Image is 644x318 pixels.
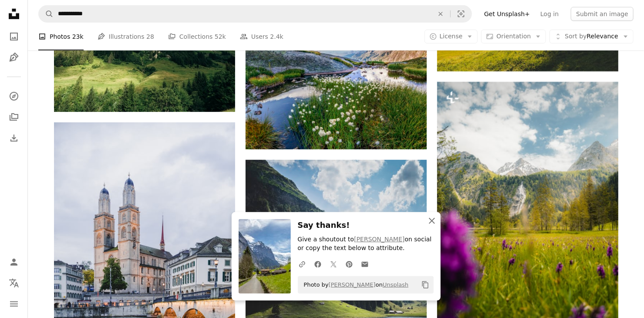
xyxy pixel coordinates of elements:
span: 28 [146,32,154,41]
span: Relevance [565,32,618,41]
a: Get Unsplash+ [479,7,535,21]
button: Menu [5,295,23,313]
span: 52k [215,32,226,41]
a: [PERSON_NAME] [354,236,405,243]
a: Explore [5,88,23,105]
button: Visual search [451,6,472,22]
button: License [425,30,478,44]
a: Zurich in Switzerland under white sky during daytime [54,254,235,262]
a: white and green plants on lake during daytime [246,82,427,90]
button: Copy to clipboard [418,277,433,292]
a: A field with purple flowers and mountains in the background [437,213,618,221]
button: Orientation [481,30,546,44]
a: [PERSON_NAME] [329,281,376,288]
button: Language [5,274,23,292]
a: Photos [5,28,23,45]
button: Search Unsplash [39,6,54,22]
form: Find visuals sitewide [38,5,472,23]
span: License [440,33,463,40]
img: white and green plants on lake during daytime [246,23,427,149]
span: 2.4k [270,32,283,41]
a: Home — Unsplash [5,5,23,24]
a: Unsplash [383,281,408,288]
a: Share on Pinterest [341,255,357,273]
button: Clear [431,6,450,22]
a: Log in [535,7,564,21]
p: Give a shoutout to on social or copy the text below to attribute. [298,235,434,253]
a: Illustrations 28 [98,23,154,51]
span: Sort by [565,33,587,40]
span: Photo by on [300,278,409,292]
a: Users 2.4k [240,23,283,51]
h3: Say thanks! [298,219,434,232]
a: Illustrations [5,49,23,66]
a: Collections 52k [168,23,226,51]
button: Submit an image [571,7,634,21]
a: Share on Facebook [310,255,326,273]
a: Download History [5,129,23,147]
a: Share over email [357,255,373,273]
a: Share on Twitter [326,255,341,273]
span: Orientation [496,33,531,40]
a: a lush green hillside covered in lots of trees [54,47,235,55]
button: Sort byRelevance [550,30,634,44]
a: Collections [5,108,23,126]
a: Log in / Sign up [5,254,23,271]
